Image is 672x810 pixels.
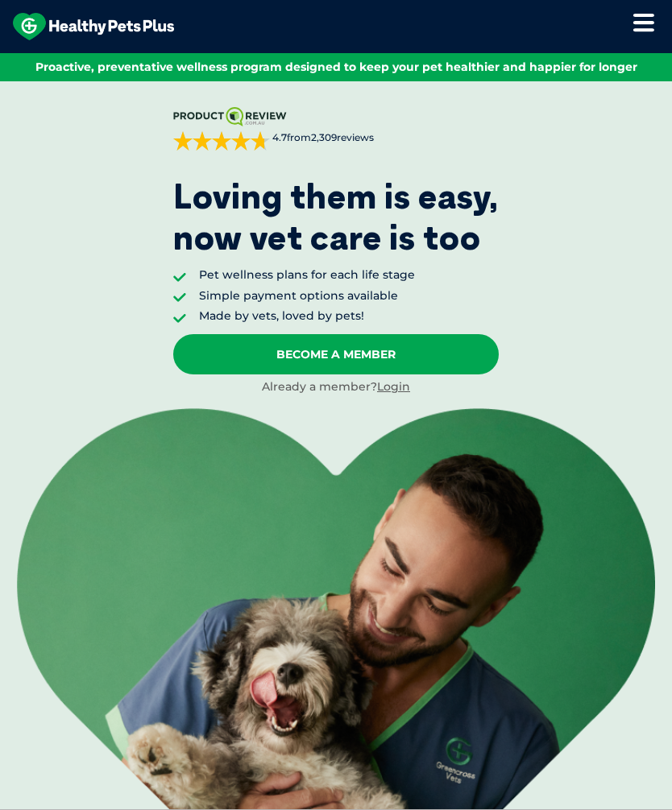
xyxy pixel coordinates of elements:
[199,267,415,283] li: Pet wellness plans for each life stage
[173,107,499,151] a: 4.7from2,309reviews
[272,131,287,143] strong: 4.7
[173,334,499,374] a: Become A Member
[173,176,499,258] p: Loving them is easy, now vet care is too
[199,288,415,304] li: Simple payment options available
[173,131,270,151] div: 4.7 out of 5 stars
[199,308,415,324] li: Made by vets, loved by pets!
[377,379,410,394] a: Login
[270,131,374,145] span: from
[173,379,499,395] div: Already a member?
[311,131,374,143] span: 2,309 reviews
[13,13,174,40] img: hpp-logo
[35,60,637,74] span: Proactive, preventative wellness program designed to keep your pet healthier and happier for longer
